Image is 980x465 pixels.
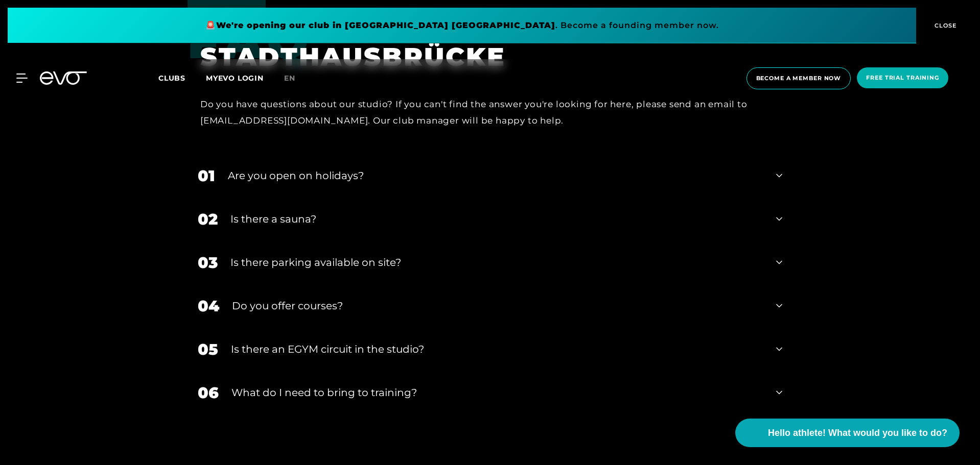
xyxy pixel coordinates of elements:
font: 02 [198,210,218,229]
font: Clubs [158,74,185,83]
font: en [284,74,295,83]
a: MYEVO LOGIN [206,74,264,83]
font: CLOSE [935,22,957,29]
font: 06 [198,383,219,402]
font: Is there an EGYM circuit in the studio? [231,343,424,355]
font: Is there a sauna? [230,213,316,225]
font: What do I need to bring to training? [231,386,417,399]
a: Become a member now [743,67,854,89]
font: 04 [198,297,219,315]
font: 03 [198,253,218,272]
font: 01 [198,166,215,185]
font: Free trial training [866,74,939,81]
font: 05 [198,340,218,359]
font: Become a member now [756,75,842,82]
a: en [284,72,308,84]
button: Hello athlete! What would you like to do? [735,419,960,447]
font: Hello athlete! What would you like to do? [768,428,947,438]
button: CLOSE [916,8,972,43]
a: Free trial training [854,67,951,89]
font: Do you offer courses? [232,300,343,312]
font: Is there parking available on site? [230,256,401,268]
a: Clubs [158,73,206,83]
font: Are you open on holidays? [228,169,364,182]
